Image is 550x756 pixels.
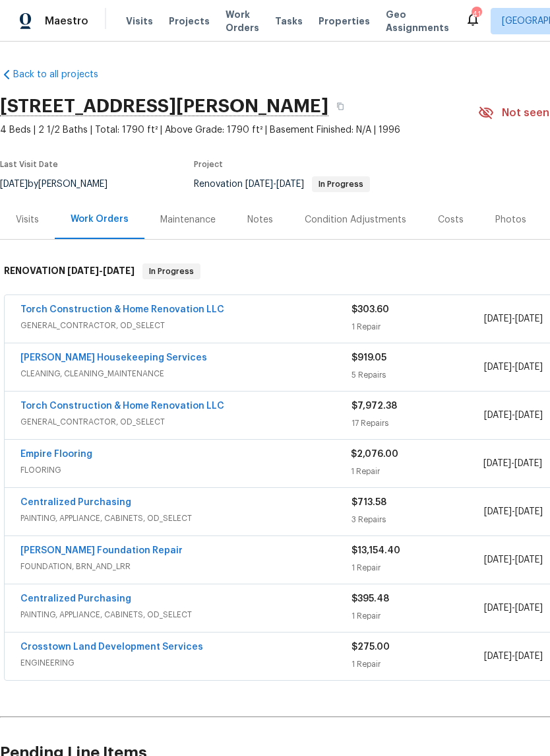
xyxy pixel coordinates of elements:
[484,507,512,516] span: [DATE]
[351,609,484,623] div: 1 Repair
[515,555,543,565] span: [DATE]
[20,546,183,555] a: [PERSON_NAME] Foundation Repair
[160,213,216,226] div: Maintenance
[351,320,484,333] div: 1 Repair
[351,465,483,478] div: 1 Repair
[484,361,543,374] span: -
[20,401,224,411] a: Torch Construction & Home Renovation LLC
[126,15,153,28] span: Visits
[20,464,351,477] span: FLOORING
[20,594,131,603] a: Centralized Purchasing
[144,265,199,278] span: In Progress
[226,8,259,34] span: Work Orders
[351,658,484,671] div: 1 Repair
[20,415,351,429] span: GENERAL_CONTRACTOR, OD_SELECT
[484,314,512,324] span: [DATE]
[484,362,512,372] span: [DATE]
[20,656,351,670] span: ENGINEERING
[169,15,210,28] span: Projects
[483,457,542,470] span: -
[45,15,88,28] span: Maestro
[386,8,449,34] span: Geo Assignments
[276,180,304,189] span: [DATE]
[483,459,511,468] span: [DATE]
[20,319,351,332] span: GENERAL_CONTRACTOR, OD_SELECT
[484,601,543,615] span: -
[484,505,543,518] span: -
[351,561,484,574] div: 1 Repair
[495,213,526,226] div: Photos
[351,546,400,555] span: $13,154.40
[71,213,129,226] div: Work Orders
[351,642,390,652] span: $275.00
[194,160,223,168] span: Project
[515,603,543,613] span: [DATE]
[515,362,543,372] span: [DATE]
[20,608,351,621] span: PAINTING, APPLIANCE, CABINETS, OD_SELECT
[20,642,203,652] a: Crosstown Land Development Services
[472,8,481,21] div: 41
[484,411,512,420] span: [DATE]
[194,180,370,189] span: Renovation
[305,213,406,226] div: Condition Adjustments
[351,305,389,314] span: $303.60
[484,553,543,567] span: -
[515,507,543,516] span: [DATE]
[20,450,92,459] a: Empire Flooring
[20,353,207,362] a: [PERSON_NAME] Housekeeping Services
[67,266,99,275] span: [DATE]
[484,603,512,613] span: [DATE]
[20,305,224,314] a: Torch Construction & Home Renovation LLC
[20,498,131,507] a: Centralized Purchasing
[351,450,398,459] span: $2,076.00
[275,17,303,26] span: Tasks
[351,368,484,382] div: 5 Repairs
[67,266,135,275] span: -
[351,513,484,526] div: 3 Repairs
[515,411,543,420] span: [DATE]
[245,180,304,189] span: -
[351,353,386,362] span: $919.05
[484,409,543,422] span: -
[351,498,386,507] span: $713.58
[484,555,512,565] span: [DATE]
[245,180,273,189] span: [DATE]
[103,266,135,275] span: [DATE]
[20,560,351,573] span: FOUNDATION, BRN_AND_LRR
[351,417,484,430] div: 17 Repairs
[4,263,135,279] h6: RENOVATION
[351,594,389,603] span: $395.48
[20,512,351,525] span: PAINTING, APPLIANCE, CABINETS, OD_SELECT
[514,459,542,468] span: [DATE]
[313,180,369,188] span: In Progress
[20,367,351,380] span: CLEANING, CLEANING_MAINTENANCE
[328,94,352,118] button: Copy Address
[515,314,543,324] span: [DATE]
[351,401,397,411] span: $7,972.38
[438,213,464,226] div: Costs
[319,15,370,28] span: Properties
[515,652,543,661] span: [DATE]
[484,652,512,661] span: [DATE]
[484,650,543,663] span: -
[247,213,273,226] div: Notes
[484,312,543,326] span: -
[16,213,39,226] div: Visits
